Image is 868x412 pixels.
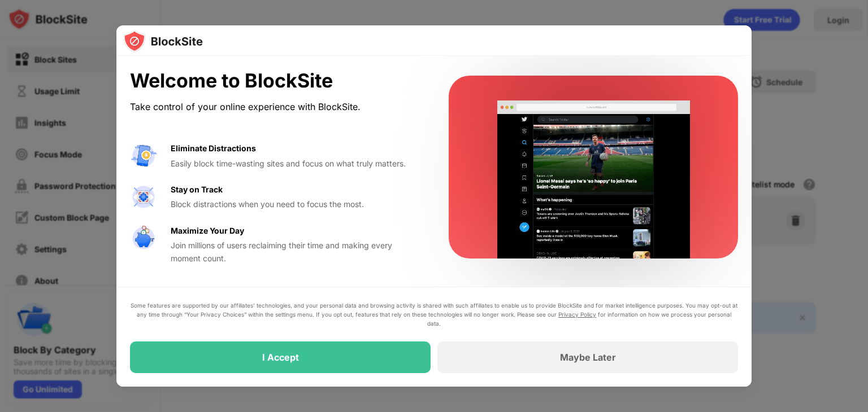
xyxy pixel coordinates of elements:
div: Join millions of users reclaiming their time and making every moment count. [171,239,422,265]
div: Welcome to BlockSite [130,69,422,93]
img: value-safe-time.svg [130,225,157,252]
a: Privacy Policy [558,311,596,318]
div: Stay on Track [171,183,223,196]
div: Take control of your online experience with BlockSite. [130,99,422,115]
div: Maximize Your Day [171,225,244,237]
img: logo-blocksite.svg [123,30,203,52]
div: Some features are supported by our affiliates’ technologies, and your personal data and browsing ... [130,301,738,328]
img: value-focus.svg [130,183,157,211]
div: Block distractions when you need to focus the most. [171,198,422,211]
div: I Accept [262,352,299,363]
img: value-avoid-distractions.svg [130,142,157,169]
div: Maybe Later [560,352,616,363]
div: Easily block time-wasting sites and focus on what truly matters. [171,157,422,170]
div: Eliminate Distractions [171,142,256,155]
